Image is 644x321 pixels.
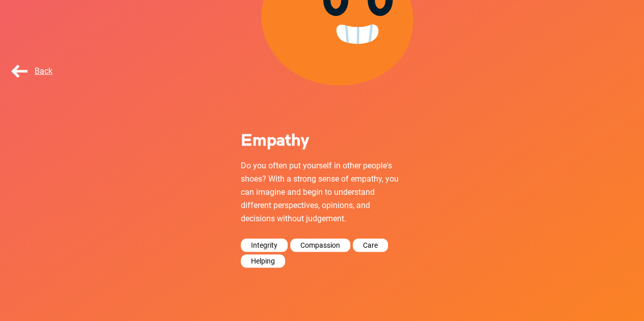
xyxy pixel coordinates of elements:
[241,159,404,225] p: Do you often put yourself in other people's shoes? With a strong sense of empathy, you can imagin...
[241,239,288,252] div: Integrity
[9,66,52,76] span: Back
[241,254,285,268] div: Helping
[290,239,350,252] div: Compassion
[353,239,388,252] div: Care
[241,130,404,148] h1: Empathy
